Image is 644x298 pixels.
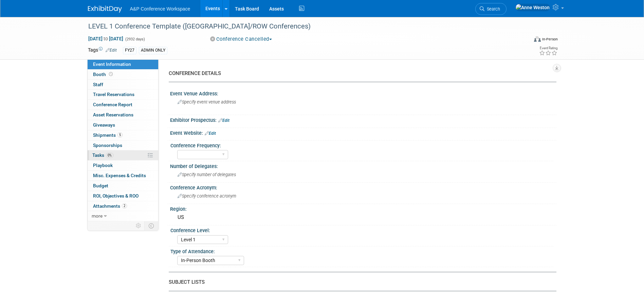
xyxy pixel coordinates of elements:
[539,46,557,50] div: Event Rating
[88,70,158,79] a: Booth
[88,211,158,221] a: more
[170,115,556,124] div: Exhibitor Prospectus:
[123,47,136,54] div: FY27
[125,37,145,41] span: (2932 days)
[106,48,117,53] a: Edit
[93,193,139,199] span: ROI, Objectives & ROO
[178,99,236,105] span: Specify event venue address
[88,59,158,69] a: Event Information
[170,128,556,137] div: Event Website:
[88,201,158,211] a: Attachments2
[205,131,216,136] a: Edit
[88,36,124,42] span: [DATE] [DATE]
[88,181,158,191] a: Budget
[93,61,131,67] span: Event Information
[88,150,158,160] a: Tasks0%
[515,4,550,11] img: Anne Weston
[88,90,158,99] a: Travel Reservations
[88,46,117,54] td: Tags
[88,120,158,130] a: Giveaways
[92,213,103,219] span: more
[88,6,122,13] img: ExhibitDay
[93,112,133,117] span: Asset Reservations
[169,279,551,286] div: SUBJECT LISTS
[178,172,236,177] span: Specify number of delegates
[170,183,556,191] div: Conference Acronym:
[218,118,229,123] a: Edit
[170,204,556,212] div: Region:
[88,191,158,201] a: ROI, Objectives & ROO
[475,3,507,15] a: Search
[169,70,551,77] div: CONFERENCE DETAILS
[93,102,132,107] span: Conference Report
[170,161,556,170] div: Number of Delegates:
[92,152,113,158] span: Tasks
[103,36,109,41] span: to
[93,163,113,168] span: Playbook
[93,72,114,77] span: Booth
[534,36,541,42] img: Format-Inperson.png
[88,100,158,110] a: Conference Report
[93,132,123,138] span: Shipments
[133,221,145,230] td: Personalize Event Tab Strip
[106,153,113,158] span: 0%
[178,193,236,199] span: Specify conference acronym
[122,203,127,208] span: 2
[108,72,114,77] span: Booth not reserved yet
[88,130,158,140] a: Shipments5
[208,36,275,43] button: Conference Cancelled
[93,82,103,87] span: Staff
[93,143,122,148] span: Sponsorships
[175,212,551,223] div: US
[93,92,134,97] span: Travel Reservations
[139,47,167,54] div: ADMIN ONLY
[88,110,158,120] a: Asset Reservations
[170,225,553,234] div: Conference Level:
[170,141,553,149] div: Conference Frequency:
[130,6,190,12] span: A&P Conference Workspace
[93,203,127,209] span: Attachments
[88,141,158,150] a: Sponsorships
[488,35,558,45] div: Event Format
[170,89,556,97] div: Event Venue Address:
[93,173,146,178] span: Misc. Expenses & Credits
[88,80,158,90] a: Staff
[88,171,158,181] a: Misc. Expenses & Credits
[93,122,115,128] span: Giveaways
[93,183,108,188] span: Budget
[542,37,558,42] div: In-Person
[144,221,158,230] td: Toggle Event Tabs
[117,132,123,137] span: 5
[86,20,518,33] div: LEVEL 1 Conference Template ([GEOGRAPHIC_DATA]/ROW Conferences)
[484,6,500,12] span: Search
[88,161,158,170] a: Playbook
[170,246,553,255] div: Type of Attendance:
